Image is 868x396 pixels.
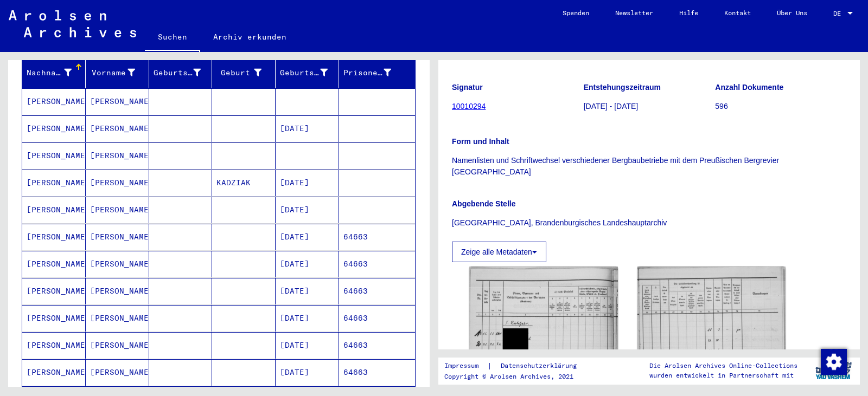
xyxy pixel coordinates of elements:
mat-cell: [PERSON_NAME] [22,88,86,115]
a: Archiv erkunden [200,24,299,50]
mat-cell: [DATE] [276,197,339,223]
mat-cell: [PERSON_NAME] [22,332,86,359]
div: Geburt‏ [216,67,261,79]
div: | [444,360,590,372]
a: Suchen [145,24,200,52]
div: Geburtsname [154,67,201,79]
mat-cell: 64663 [339,278,415,304]
a: Datenschutzerklärung [492,360,590,372]
div: Geburt‏ [216,64,275,81]
mat-cell: [PERSON_NAME] [86,142,149,169]
button: Zeige alle Metadaten [452,242,546,262]
mat-cell: 64663 [339,305,415,332]
mat-cell: 64663 [339,359,415,386]
mat-cell: [PERSON_NAME] [22,251,86,277]
b: Anzahl Dokumente [715,83,783,92]
p: 596 [715,101,846,112]
div: Geburtsdatum [280,67,328,79]
div: Nachname [27,67,72,79]
b: Signatur [452,83,483,92]
mat-cell: [DATE] [276,278,339,304]
img: Zustimmung ändern [821,349,847,375]
mat-cell: [PERSON_NAME] [22,170,86,196]
mat-cell: [PERSON_NAME] [22,197,86,223]
mat-cell: [PERSON_NAME] [86,224,149,250]
img: Arolsen_neg.svg [9,10,136,37]
mat-cell: [DATE] [276,332,339,359]
a: Impressum [444,360,487,372]
b: Entstehungszeitraum [584,83,661,92]
mat-cell: [PERSON_NAME] [86,197,149,223]
mat-header-cell: Prisoner # [339,57,415,88]
p: [GEOGRAPHIC_DATA], Brandenburgisches Landeshauptarchiv [452,217,846,229]
mat-header-cell: Geburtsdatum [276,57,339,88]
mat-header-cell: Vorname [86,57,149,88]
mat-cell: [PERSON_NAME] [86,332,149,359]
mat-cell: [DATE] [276,305,339,332]
mat-cell: [PERSON_NAME] [86,305,149,332]
mat-cell: [DATE] [276,359,339,386]
mat-cell: KADZIAK [212,170,276,196]
mat-cell: [PERSON_NAME] [86,278,149,304]
div: Nachname [27,64,85,81]
div: Prisoner # [343,67,391,79]
mat-cell: [DATE] [276,251,339,277]
mat-cell: [PERSON_NAME] [86,170,149,196]
p: wurden entwickelt in Partnerschaft mit [649,371,797,380]
p: [DATE] - [DATE] [584,101,715,112]
mat-cell: [PERSON_NAME] [86,359,149,386]
mat-header-cell: Nachname [22,57,86,88]
mat-cell: [PERSON_NAME] [22,359,86,386]
mat-cell: [DATE] [276,115,339,142]
mat-cell: 64663 [339,251,415,277]
a: 10010294 [452,102,486,111]
mat-cell: [PERSON_NAME] [22,115,86,142]
mat-cell: [PERSON_NAME] [22,278,86,304]
mat-cell: [PERSON_NAME] [22,224,86,250]
div: Vorname [90,64,149,81]
mat-cell: 64663 [339,224,415,250]
div: Vorname [90,67,135,79]
p: Namenlisten und Schriftwechsel verschiedener Bergbaubetriebe mit dem Preußischen Bergrevier [GEOG... [452,155,846,178]
mat-cell: [PERSON_NAME] [86,88,149,115]
mat-header-cell: Geburt‏ [212,57,276,88]
div: Geburtsname [154,64,215,81]
mat-cell: [PERSON_NAME] [86,115,149,142]
mat-cell: [PERSON_NAME] [22,142,86,169]
mat-cell: [PERSON_NAME] [86,251,149,277]
mat-cell: 64663 [339,332,415,359]
b: Abgebende Stelle [452,199,515,208]
mat-cell: [DATE] [276,170,339,196]
p: Die Arolsen Archives Online-Collections [649,361,797,371]
mat-cell: [PERSON_NAME] [22,305,86,332]
p: Copyright © Arolsen Archives, 2021 [444,372,590,381]
span: DE [833,10,845,17]
div: Geburtsdatum [280,64,341,81]
img: yv_logo.png [813,357,854,384]
mat-cell: [DATE] [276,224,339,250]
mat-header-cell: Geburtsname [149,57,213,88]
b: Form und Inhalt [452,137,509,146]
div: Prisoner # [343,64,405,81]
